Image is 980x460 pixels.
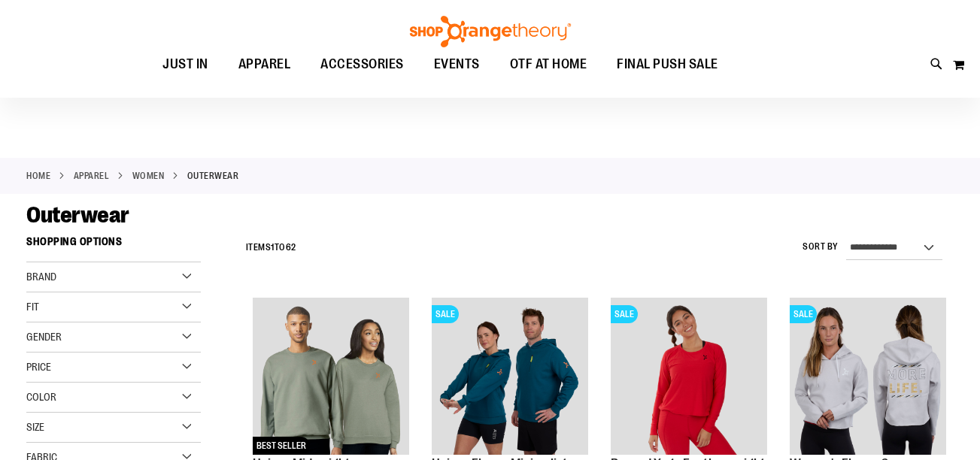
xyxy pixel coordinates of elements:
[271,242,275,253] span: 1
[26,169,50,183] a: Home
[26,361,51,373] span: Price
[26,228,201,262] strong: Shopping Options
[432,298,588,454] img: Unisex Fleece Minimalist Pocket Hoodie
[432,305,459,323] span: SALE
[790,305,817,323] span: SALE
[305,47,419,82] a: ACCESSORIES
[790,298,946,456] a: Product image for Womens Fleece Crop HoodieSALE
[419,47,495,82] a: EVENTS
[147,47,223,82] a: JUST IN
[320,47,404,81] span: ACCESSORIES
[26,202,129,228] span: Outerwear
[253,437,310,455] span: BEST SELLER
[132,169,165,183] a: WOMEN
[238,47,291,81] span: APPAREL
[26,331,62,343] span: Gender
[495,47,602,82] a: OTF AT HOME
[611,298,767,456] a: Product image for Beyond Yoga Featherweight Daydreamer PulloverSALE
[253,298,409,454] img: Unisex Midweight Sweatshirt
[74,169,110,183] a: APPAREL
[432,298,588,456] a: Unisex Fleece Minimalist Pocket HoodieSALE
[434,47,480,81] span: EVENTS
[253,298,409,456] a: Unisex Midweight SweatshirtBEST SELLER
[162,47,208,81] span: JUST IN
[611,298,767,454] img: Product image for Beyond Yoga Featherweight Daydreamer Pullover
[408,16,573,47] img: Shop Orangetheory
[602,47,733,82] a: FINAL PUSH SALE
[510,47,587,81] span: OTF AT HOME
[611,305,638,323] span: SALE
[187,169,239,183] strong: Outerwear
[26,301,39,313] span: Fit
[246,236,296,259] h2: Items to
[26,421,44,433] span: Size
[223,47,306,81] a: APPAREL
[617,47,718,81] span: FINAL PUSH SALE
[26,271,56,283] span: Brand
[286,242,296,253] span: 62
[790,298,946,454] img: Product image for Womens Fleece Crop Hoodie
[803,241,839,253] label: Sort By
[26,391,56,403] span: Color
